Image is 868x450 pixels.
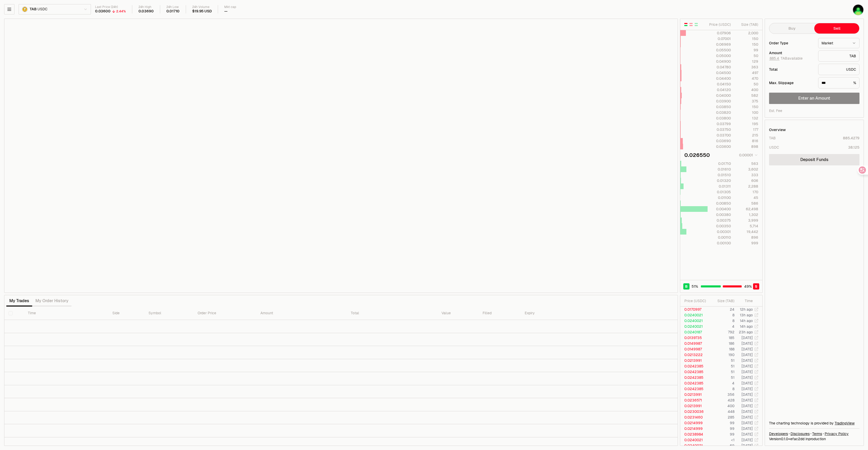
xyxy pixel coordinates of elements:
div: 0.05000 [708,53,731,58]
div: Price ( USDC ) [684,298,710,303]
div: 3,602 [735,167,758,172]
time: [DATE] [741,341,753,346]
td: 0.0149987 [680,346,710,352]
time: [DATE] [741,375,753,380]
td: 285 [710,414,735,420]
button: My Order History [32,296,72,306]
div: $19.95 USD [192,9,212,14]
div: 177 [735,127,758,132]
time: [DATE] [741,421,753,425]
td: 0.0230036 [680,409,710,414]
time: [DATE] [741,347,753,351]
div: 0.01610 [708,167,731,172]
td: 0.0242385 [680,375,710,380]
span: TAB available [769,56,803,61]
div: 24h Volume [192,5,212,9]
time: [DATE] [741,392,753,397]
td: 0.0240187 [680,329,710,335]
td: 99 [710,426,735,431]
td: 0.0242385 [680,386,710,392]
button: Show Buy and Sell Orders [684,22,688,27]
td: 0.0214999 [680,420,710,426]
th: Amount [256,307,347,320]
div: 24h High [138,5,154,9]
div: 45 [735,195,758,200]
td: 0.0240021 [680,318,710,324]
div: 0.00301 [708,229,731,234]
div: Price ( USDC ) [708,22,731,27]
div: 0.03800 [708,116,731,121]
time: 14h ago [740,318,753,323]
div: 0.00100 [708,240,731,246]
td: 99 [710,431,735,437]
div: 0.00380 [708,212,731,217]
div: 0.03600 [708,144,731,149]
div: 0.04400 [708,76,731,81]
div: 150 [735,42,758,47]
td: 0.0231460 [680,414,710,420]
time: 14h ago [740,324,753,329]
div: 5,714 [735,223,758,229]
td: 51 [710,375,735,380]
div: 497 [735,70,758,75]
button: 0.00001 [738,152,758,158]
div: 363 [735,65,758,70]
div: 19,442 [735,229,758,234]
div: 400 [735,87,758,92]
div: 38.125 [848,145,859,150]
div: 150 [735,36,758,41]
img: Wallet 3 [853,4,864,15]
div: 132 [735,116,758,121]
td: 0.0242385 [680,380,710,386]
td: 0.0240021 [680,312,710,318]
td: <1 [710,437,735,443]
div: 215 [735,133,758,138]
div: 0.00375 [708,218,731,223]
div: 2,288 [735,184,758,189]
img: TAB.png [22,6,28,12]
td: 24 [710,307,735,312]
div: 816 [735,138,758,143]
td: 0.0236571 [680,397,710,403]
td: 51 [710,358,735,363]
td: 51 [710,363,735,369]
div: 0.04120 [708,87,731,92]
span: TAB [30,7,36,12]
th: Filled [478,307,521,320]
div: 0.00350 [708,223,731,229]
td: 0.0139735 [680,335,710,341]
div: 0.04500 [708,70,731,75]
div: 885.4279 [843,135,859,141]
div: 0.01305 [708,189,731,195]
div: 0.00110 [708,235,731,240]
div: 2.44% [116,9,126,13]
div: 24h Low [166,5,180,9]
div: TAB [818,50,859,62]
span: 51 % [692,284,698,289]
td: 190 [710,352,735,358]
time: 12h ago [740,307,753,312]
div: 606 [735,178,758,183]
td: 792 [710,329,735,335]
div: Size ( TAB ) [735,22,758,27]
div: Size ( TAB ) [714,298,734,303]
div: 0.05500 [708,47,731,53]
div: 0.00400 [708,206,731,212]
time: [DATE] [741,369,753,374]
th: Order Price [193,307,256,320]
time: [DATE] [741,404,753,408]
div: 0.06969 [708,42,731,47]
a: Developers [769,431,788,436]
td: 99 [710,420,735,426]
a: Disclosures [791,431,810,436]
time: [DATE] [741,352,753,357]
div: 375 [735,99,758,104]
span: B [685,284,688,289]
div: 50 [735,53,758,58]
time: 23h ago [739,330,753,334]
td: 185 [710,335,735,341]
a: Terms [812,431,822,436]
div: 999 [735,240,758,246]
td: 8 [710,318,735,324]
time: [DATE] [741,381,753,385]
